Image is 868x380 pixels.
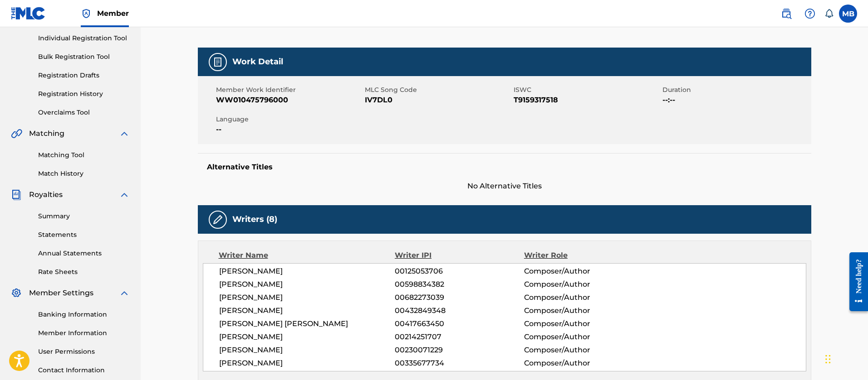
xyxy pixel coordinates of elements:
span: Member [97,8,129,19]
a: User Permissions [38,347,130,356]
div: Writer Role [524,250,642,261]
a: Public Search [777,5,795,23]
img: expand [119,128,130,139]
img: expand [119,189,130,200]
a: Banking Information [38,310,130,319]
span: Member Work Identifier [216,85,363,95]
span: [PERSON_NAME] [219,358,395,369]
div: Writer IPI [395,250,524,261]
span: Composer/Author [524,345,642,356]
span: 00335677734 [395,358,524,369]
a: Registration History [38,89,130,99]
a: Member Information [38,328,130,338]
span: Language [216,115,363,124]
a: Registration Drafts [38,71,130,80]
span: 00432849348 [395,305,524,316]
img: Top Rightsholder [81,8,92,19]
a: Matching Tool [38,150,130,160]
h5: Work Detail [232,57,283,67]
span: Composer/Author [524,292,642,303]
span: 00230071229 [395,345,524,356]
a: Statements [38,230,130,240]
a: Individual Registration Tool [38,34,130,43]
a: Bulk Registration Tool [38,52,130,62]
a: Contact Information [38,366,130,375]
span: MLC Song Code [365,85,511,95]
span: WW010475796000 [216,95,363,106]
span: [PERSON_NAME] [219,279,395,290]
span: -- [216,124,363,135]
span: 00598834382 [395,279,524,290]
a: Rate Sheets [38,267,130,277]
span: No Alternative Titles [198,181,811,192]
span: --:-- [662,95,809,106]
a: Match History [38,169,130,178]
span: Composer/Author [524,305,642,316]
img: help [804,8,815,19]
a: Overclaims Tool [38,108,130,117]
span: IV7DL0 [365,95,511,106]
span: Duration [662,85,809,95]
span: [PERSON_NAME] [219,292,395,303]
div: Writer Name [219,250,395,261]
span: Composer/Author [524,332,642,342]
img: expand [119,288,130,298]
span: 00214251707 [395,332,524,342]
iframe: Resource Center [843,245,868,318]
span: [PERSON_NAME] [PERSON_NAME] [219,318,395,329]
img: Member Settings [11,288,22,298]
a: Annual Statements [38,249,130,258]
span: 00682273039 [395,292,524,303]
span: 00417663450 [395,318,524,329]
span: [PERSON_NAME] [219,266,395,277]
span: Composer/Author [524,279,642,290]
span: Composer/Author [524,358,642,369]
h5: Alternative Titles [207,163,802,172]
img: search [781,8,792,19]
span: Royalties [29,189,63,200]
img: Matching [11,128,22,139]
span: 00125053706 [395,266,524,277]
div: Help [801,5,819,23]
iframe: Chat Widget [823,337,868,380]
span: Composer/Author [524,318,642,329]
img: MLC Logo [11,7,46,20]
a: Summary [38,212,130,221]
span: Member Settings [29,288,93,298]
div: Drag [825,346,831,373]
span: Matching [29,128,64,139]
span: Composer/Author [524,266,642,277]
span: ISWC [514,85,660,95]
div: Notifications [824,9,834,18]
img: Writers [212,214,223,225]
img: Royalties [11,189,22,200]
img: Work Detail [212,57,223,67]
div: User Menu [839,5,857,23]
span: T9159317518 [514,95,660,106]
span: [PERSON_NAME] [219,305,395,316]
h5: Writers (8) [232,214,277,225]
span: [PERSON_NAME] [219,332,395,342]
span: [PERSON_NAME] [219,345,395,356]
